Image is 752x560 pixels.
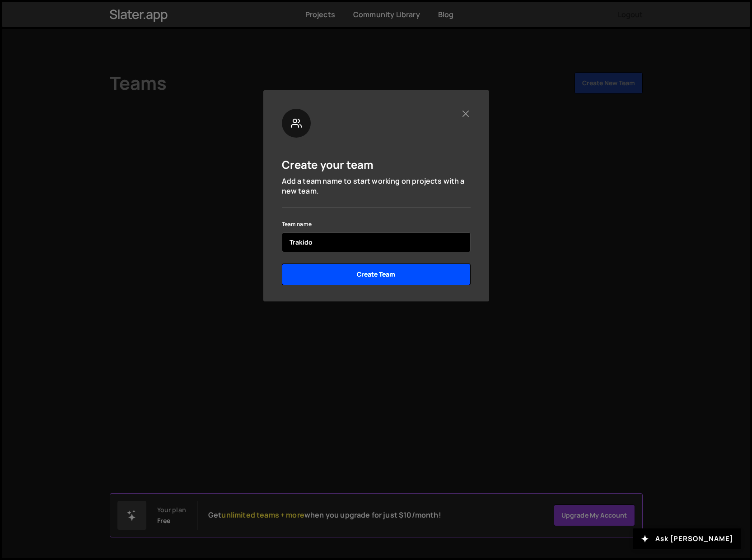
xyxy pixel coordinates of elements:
[282,157,374,171] h5: Create your team
[633,528,741,549] button: Ask [PERSON_NAME]
[282,176,471,196] p: Add a team name to start working on projects with a new team.
[282,264,471,285] input: Create Team
[282,220,312,229] label: Team name
[461,109,471,118] button: Close
[282,232,471,252] input: name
